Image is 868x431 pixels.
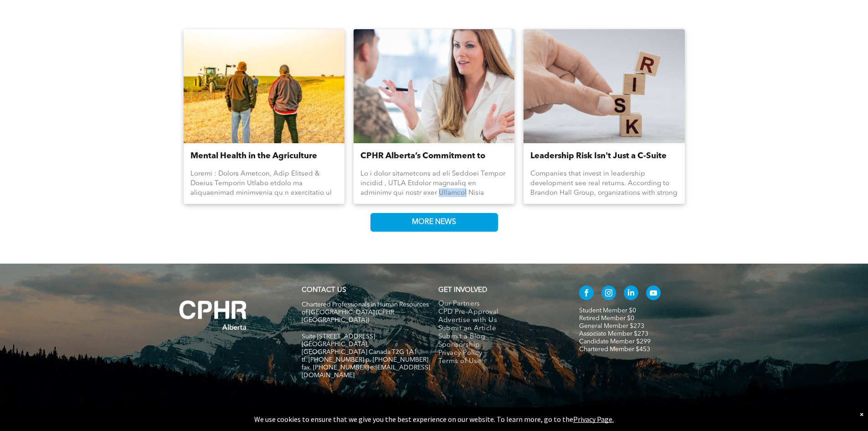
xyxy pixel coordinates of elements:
[646,286,661,302] a: youtube
[624,286,638,302] a: linkedin
[190,169,338,197] div: Loremi : Dolors Ametcon, Adip Elitsed & Doeius Temporin Utlabo etdolo ma aliquaenimad minimvenia ...
[438,325,560,333] a: Submit an Article
[530,169,678,197] div: Companies that invest in leadership development see real returns. According to Brandon Hall Group...
[302,364,430,379] span: fax. [PHONE_NUMBER] e:[EMAIL_ADDRESS][DOMAIN_NAME]
[438,358,560,366] a: Terms of Use
[579,331,648,337] a: Associate Member $273
[302,333,375,340] span: Suite [STREET_ADDRESS]
[573,415,614,424] a: Privacy Page.
[438,308,560,317] a: CPD Pre-Approval
[302,287,346,294] a: CONTACT US
[302,301,429,323] span: Chartered Professionals in Human Resources of [GEOGRAPHIC_DATA] (CPHR [GEOGRAPHIC_DATA])
[161,282,266,348] img: A white background with a few lines on it
[579,338,651,345] a: Candidate Member $299
[579,307,636,314] a: Student Member $0
[579,323,644,329] a: General Member $273
[438,349,560,358] a: Privacy Policy
[360,150,508,162] a: CPHR Alberta’s Commitment to Supporting Reservists
[579,346,650,353] a: Chartered Member $453
[530,150,678,162] a: Leadership Risk Isn't Just a C-Suite Concern
[409,213,459,231] span: MORE NEWS
[438,333,560,341] a: Submit a Blog
[438,317,560,325] a: Advertise with Us
[601,286,616,302] a: instagram
[438,300,560,308] a: Our Partners
[438,287,487,294] span: GET INVOLVED
[579,315,634,322] a: Retired Member $0
[302,341,417,355] span: [GEOGRAPHIC_DATA], [GEOGRAPHIC_DATA] Canada T2G 1A1
[579,286,594,302] a: facebook
[860,410,863,419] div: Dismiss notification
[190,150,338,162] a: Mental Health in the Agriculture Industry
[438,341,560,349] a: Sponsorship
[360,169,508,197] div: Lo i dolor sitametcons ad eli Seddoei Tempor incidid , UTLA Etdolor magnaaliq en adminimv qui nos...
[302,357,428,363] span: tf. [PHONE_NUMBER] p. [PHONE_NUMBER]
